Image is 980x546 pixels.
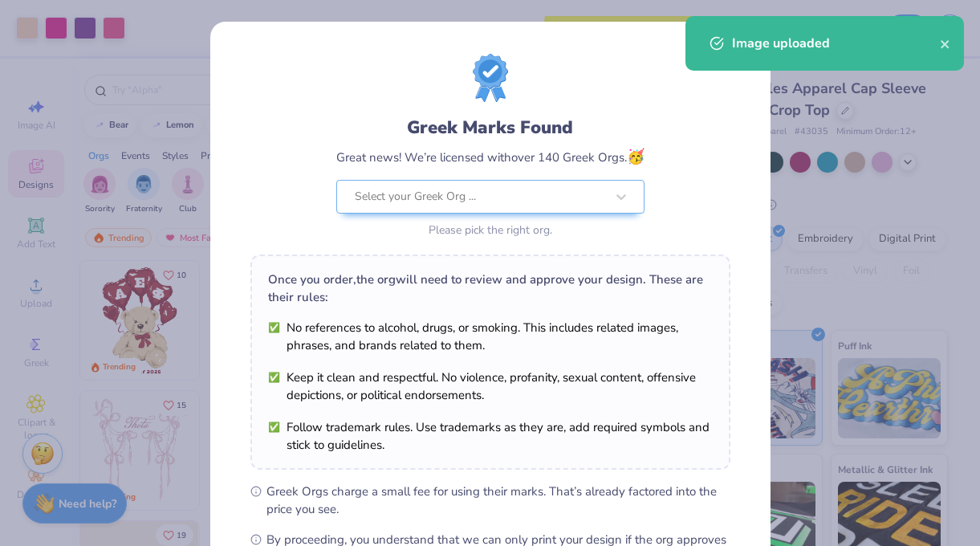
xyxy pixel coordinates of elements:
li: No references to alcohol, drugs, or smoking. This includes related images, phrases, and brands re... [268,319,713,354]
li: Follow trademark rules. Use trademarks as they are, add required symbols and stick to guidelines. [268,418,713,454]
div: Image uploaded [732,34,940,53]
img: license-marks-badge.png [473,54,508,102]
li: Keep it clean and respectful. No violence, profanity, sexual content, offensive depictions, or po... [268,369,713,404]
div: Great news! We’re licensed with over 140 Greek Orgs. [336,146,645,168]
div: Please pick the right org. [336,222,645,238]
button: close [940,34,951,53]
div: Once you order, the org will need to review and approve your design. These are their rules: [268,271,713,306]
span: Greek Orgs charge a small fee for using their marks. That’s already factored into the price you see. [266,483,730,518]
span: 🥳 [627,147,645,166]
div: Greek Marks Found [336,115,645,141]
